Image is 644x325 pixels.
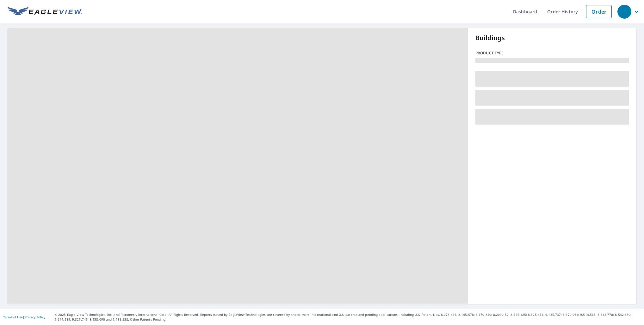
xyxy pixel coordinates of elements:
p: | [3,315,45,319]
p: © 2025 Eagle View Technologies, Inc. and Pictometry International Corp. All Rights Reserved. Repo... [55,312,641,322]
a: Privacy Policy [25,315,45,319]
a: Order [586,5,612,18]
img: EV Logo [8,7,82,16]
a: Terms of Use [3,315,23,319]
p: Buildings [475,33,629,43]
p: Product type [475,50,629,56]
